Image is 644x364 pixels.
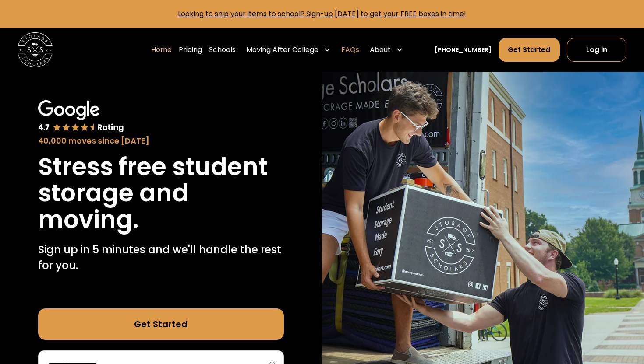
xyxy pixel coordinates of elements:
[370,45,391,55] div: About
[209,38,236,62] a: Schools
[499,38,559,62] a: Get Started
[435,45,492,55] a: [PHONE_NUMBER]
[38,308,284,340] a: Get Started
[18,32,53,67] img: Storage Scholars main logo
[38,154,284,233] h1: Stress free student storage and moving.
[243,38,334,62] div: Moving After College
[38,135,284,147] div: 40,000 moves since [DATE]
[178,9,466,19] a: Looking to ship your items to school? Sign-up [DATE] to get your FREE boxes in time!
[366,38,407,62] div: About
[151,38,172,62] a: Home
[38,100,124,133] img: Google 4.7 star rating
[179,38,202,62] a: Pricing
[341,38,359,62] a: FAQs
[567,38,626,62] a: Log In
[38,242,284,273] p: Sign up in 5 minutes and we'll handle the rest for you.
[246,45,318,55] div: Moving After College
